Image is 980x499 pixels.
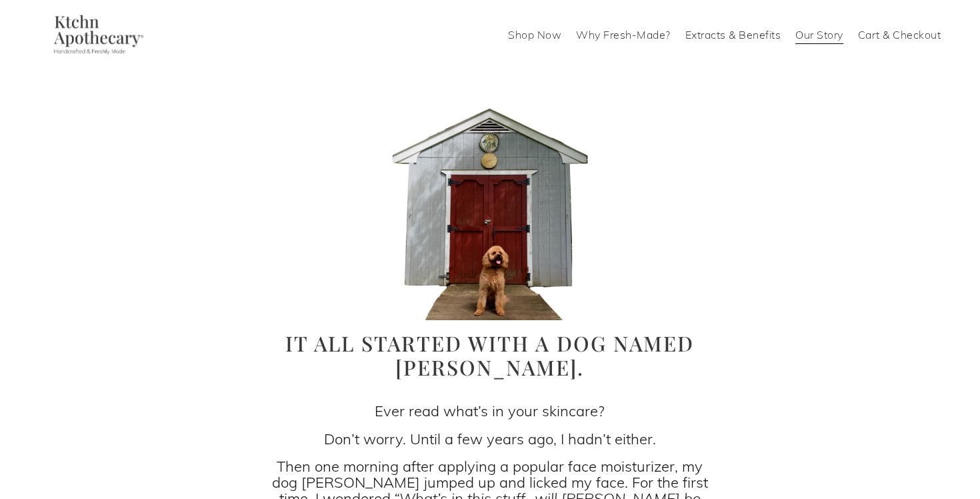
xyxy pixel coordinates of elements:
[576,24,671,45] a: Why Fresh-Made?
[795,24,843,45] a: Our Story
[39,15,153,55] img: Ktchn Apothecary
[267,332,713,380] h1: It all started with a dog named [PERSON_NAME].
[267,402,713,418] p: Ever read what’s in your skincare?
[685,24,781,45] a: Extracts & Benefits
[267,430,713,446] p: Don’t worry. Until a few years ago, I hadn’t either.
[508,24,561,45] a: Shop Now
[858,24,941,45] a: Cart & Checkout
